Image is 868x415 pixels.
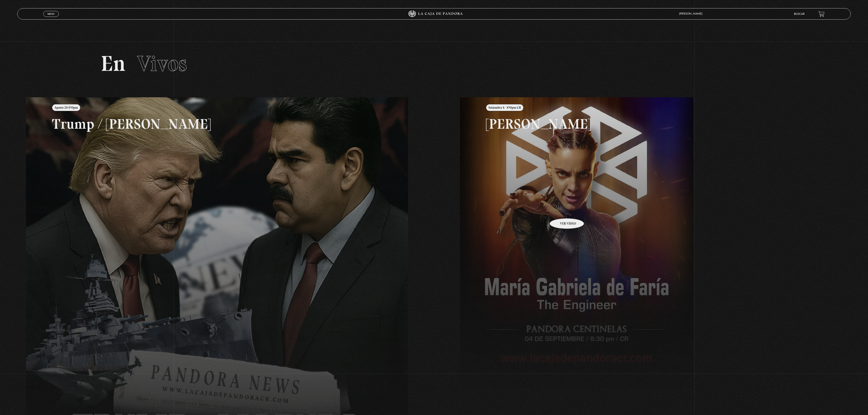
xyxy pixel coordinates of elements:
span: Vivos [137,51,187,77]
span: [PERSON_NAME] [677,13,707,15]
h2: En [101,53,767,74]
a: Buscar [794,13,805,15]
span: Cerrar [46,16,56,20]
span: Menu [47,13,55,15]
a: View your shopping cart [818,11,824,17]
